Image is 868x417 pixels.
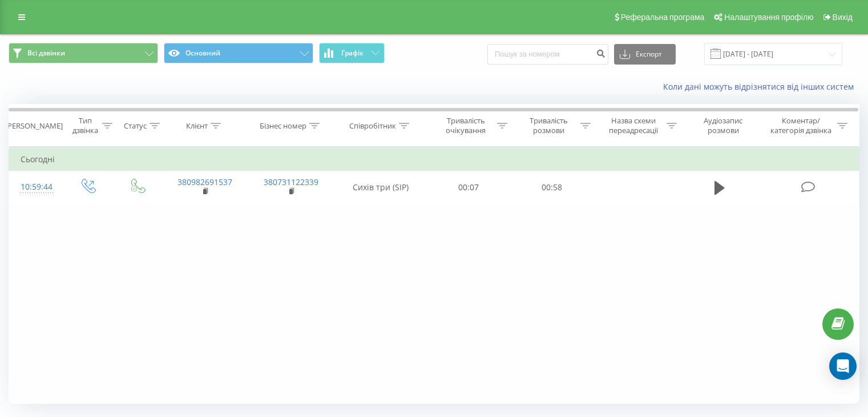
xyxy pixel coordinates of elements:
[438,116,495,135] div: Тривалість очікування
[663,81,859,92] a: Коли дані можуть відрізнятися вiд інших систем
[621,13,705,22] span: Реферальна програма
[614,44,676,65] button: Експорт
[690,116,757,135] div: Аудіозапис розмови
[177,177,232,187] a: 380982691537
[604,116,664,135] div: Назва схеми переадресації
[319,43,385,63] button: Графік
[27,49,65,58] span: Всі дзвінки
[260,121,306,131] div: Бізнес номер
[829,352,857,380] div: Open Intercom Messenger
[724,13,813,22] span: Налаштування профілю
[164,43,313,63] button: Основний
[349,121,396,131] div: Співробітник
[264,177,318,187] a: 380731122339
[768,116,834,135] div: Коментар/категорія дзвінка
[186,121,208,131] div: Клієнт
[520,116,578,135] div: Тривалість розмови
[72,116,99,135] div: Тип дзвінка
[5,121,63,131] div: [PERSON_NAME]
[21,176,51,198] div: 10:59:44
[124,121,147,131] div: Статус
[334,171,427,204] td: Сихів три (SIP)
[9,43,158,63] button: Всі дзвінки
[427,171,510,204] td: 00:07
[487,44,608,65] input: Пошук за номером
[510,171,593,204] td: 00:58
[9,148,859,171] td: Сьогодні
[341,49,364,57] span: Графік
[833,13,853,22] span: Вихід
